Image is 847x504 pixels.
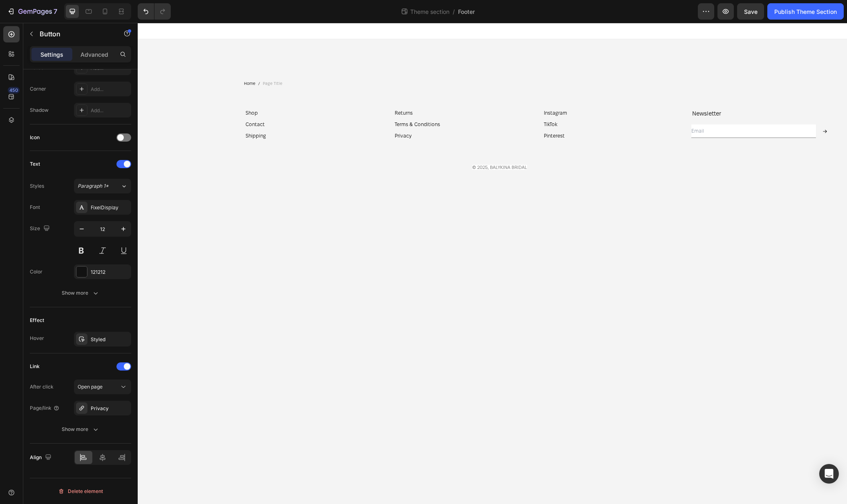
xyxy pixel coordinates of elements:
div: Delete element [58,486,103,496]
button: 7 [3,3,61,20]
p: Settings [40,50,63,59]
div: Corner [30,85,46,93]
button: Show more [30,422,131,437]
p: Button [40,29,109,39]
button: Delete element [30,485,131,498]
div: Font [30,204,40,211]
button: Show more [30,286,131,300]
a: Instagram [406,86,429,95]
div: Align [30,452,53,463]
span: © 2025, BALYKINA BRIDAL [335,142,389,147]
div: Show more [62,425,100,433]
div: Show more [62,289,100,297]
div: Add... [91,86,129,93]
div: After click [30,383,54,391]
div: Link [30,363,40,370]
div: Page/link [30,404,60,412]
button: Open page [74,380,131,394]
div: Shadow [30,107,49,114]
span: / [453,7,455,16]
div: Publish Theme Section [774,7,837,16]
div: Color [30,268,42,275]
span: Open page [78,384,103,390]
div: Size [30,223,51,234]
a: Returns [257,86,275,95]
div: Privacy [91,405,129,412]
a: TikTok [406,97,420,106]
button: Save [737,3,764,20]
iframe: Design area [138,23,847,504]
input: Email [554,102,678,115]
a: Contact [108,97,127,106]
h2: Newsletter [554,85,700,97]
span: Paragraph 1* [78,182,109,190]
div: Styles [30,182,44,190]
a: Terms & Conditions [257,97,302,106]
div: Styled [91,336,129,343]
span: Save [744,8,758,15]
a: Shipping [108,109,128,118]
div: 450 [8,87,20,93]
div: FixelDisplay [91,204,129,211]
span: Theme section [409,7,451,16]
a: Pinterest [406,109,427,118]
button: Paragraph 1* [74,179,131,193]
a: Privacy [257,109,274,118]
p: Advanced [80,50,108,59]
div: Icon [30,134,40,141]
span: Footer [458,7,475,16]
div: Hover [30,335,44,342]
div: Undo/Redo [138,3,171,20]
div: Open Intercom Messenger [819,464,839,484]
div: Effect [30,317,44,324]
div: Text [30,160,40,168]
a: Shop [108,86,120,95]
div: 121212 [91,269,129,276]
p: 7 [54,7,57,16]
button: Publish Theme Section [767,3,844,20]
div: Add... [91,107,129,114]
